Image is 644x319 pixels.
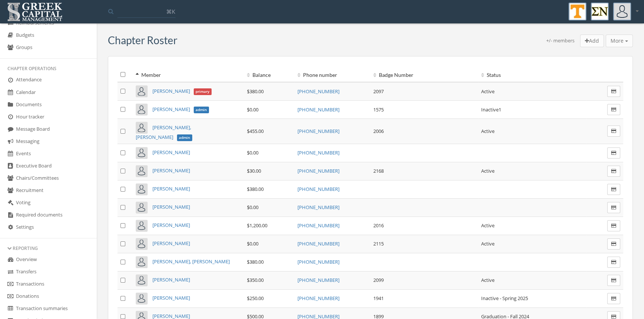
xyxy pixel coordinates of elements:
div: +/- members [546,37,574,48]
span: $0.00 [247,204,258,211]
span: [PERSON_NAME] [152,88,190,94]
a: [PERSON_NAME] [152,185,190,192]
span: admin [177,134,193,141]
span: $380.00 [247,88,264,95]
span: $30.00 [247,167,261,174]
span: $1,200.00 [247,222,267,229]
th: Member [133,68,244,82]
td: Active [478,235,586,253]
td: Active [478,271,586,289]
th: Balance [244,68,294,82]
a: [PERSON_NAME] [152,204,190,210]
span: $250.00 [247,295,264,302]
a: [PHONE_NUMBER] [297,186,339,192]
h3: Chapter Roster [108,35,177,46]
span: [PERSON_NAME], [PERSON_NAME] [136,124,191,141]
a: [PERSON_NAME]admin [152,106,209,113]
td: 2016 [370,217,478,235]
span: $0.00 [247,240,258,247]
a: [PHONE_NUMBER] [297,277,339,283]
span: ⌘K [166,8,175,15]
span: [PERSON_NAME] [152,106,190,113]
td: 2115 [370,235,478,253]
span: $350.00 [247,277,264,283]
td: 2097 [370,82,478,101]
a: [PERSON_NAME] [152,294,190,301]
div: Reporting [7,245,89,251]
a: [PERSON_NAME], [PERSON_NAME]admin [136,124,192,141]
a: [PHONE_NUMBER] [297,149,339,156]
span: $0.00 [247,106,258,113]
span: primary [194,88,212,95]
td: 1575 [370,101,478,119]
a: [PHONE_NUMBER] [297,128,339,134]
a: [PHONE_NUMBER] [297,167,339,174]
span: $0.00 [247,149,258,156]
td: 2099 [370,271,478,289]
td: Active [478,217,586,235]
a: [PHONE_NUMBER] [297,222,339,229]
span: $380.00 [247,258,264,265]
a: [PHONE_NUMBER] [297,88,339,95]
a: [PERSON_NAME]primary [152,88,212,94]
td: 1941 [370,289,478,307]
a: [PHONE_NUMBER] [297,258,339,265]
a: [PHONE_NUMBER] [297,295,339,302]
th: Badge Number [370,68,478,82]
a: [PERSON_NAME] [152,240,190,247]
a: [PERSON_NAME], [PERSON_NAME] [152,258,230,265]
td: 2168 [370,162,478,180]
a: [PERSON_NAME] [152,167,190,174]
td: Inactive - Spring 2025 [478,289,586,307]
span: $455.00 [247,128,264,134]
td: Inactive1 [478,101,586,119]
a: [PERSON_NAME] [152,222,190,228]
td: Active [478,162,586,180]
td: Active [478,119,586,144]
th: Phone number [294,68,370,82]
td: 2006 [370,119,478,144]
a: [PERSON_NAME] [152,276,190,283]
a: [PHONE_NUMBER] [297,240,339,247]
span: $380.00 [247,186,264,192]
th: Status [478,68,586,82]
a: [PHONE_NUMBER] [297,106,339,113]
a: [PHONE_NUMBER] [297,204,339,211]
a: [PERSON_NAME] [152,149,190,156]
td: Active [478,82,586,101]
span: admin [194,107,209,113]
